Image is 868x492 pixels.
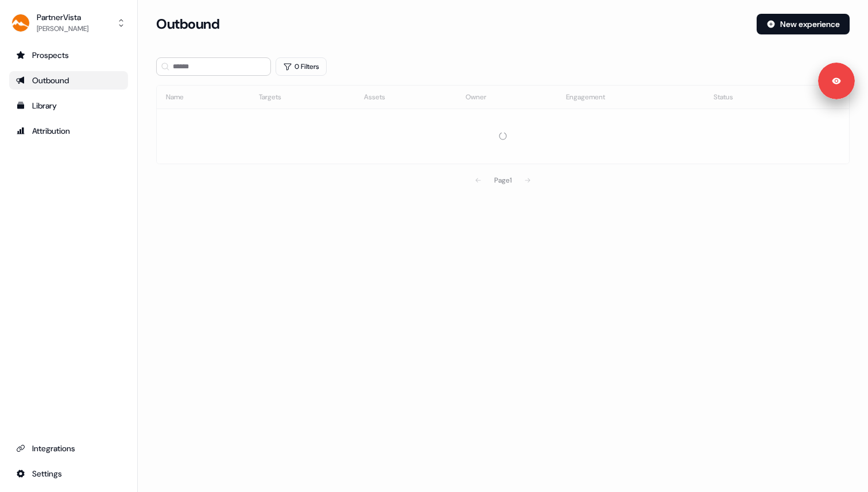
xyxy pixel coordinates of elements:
[16,468,121,479] div: Settings
[276,57,327,76] button: 0 Filters
[9,464,128,483] a: Go to integrations
[16,49,121,61] div: Prospects
[9,71,128,90] a: Go to outbound experience
[9,439,128,458] a: Go to integrations
[156,16,219,33] h3: Outbound
[16,125,121,137] div: Attribution
[9,96,128,115] a: Go to templates
[757,14,850,34] button: New experience
[16,443,121,454] div: Integrations
[16,75,121,86] div: Outbound
[16,100,121,111] div: Library
[9,9,128,37] button: PartnerVista[PERSON_NAME]
[37,23,88,34] div: [PERSON_NAME]
[9,122,128,140] a: Go to attribution
[9,46,128,64] a: Go to prospects
[37,11,88,23] div: PartnerVista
